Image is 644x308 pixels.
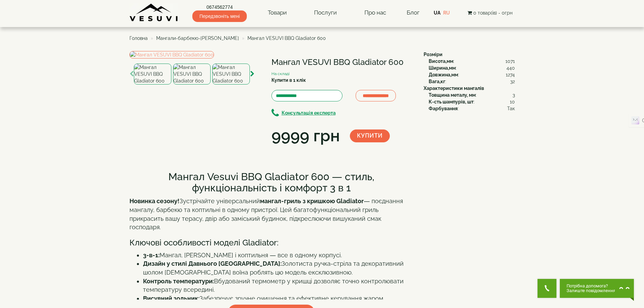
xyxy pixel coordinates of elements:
[307,5,343,21] a: Послуги
[434,10,440,16] a: UA
[143,251,413,260] li: Мангал, [PERSON_NAME] і коптильня — все в одному корпусі.
[143,278,214,285] strong: Контроль температури:
[212,64,250,85] img: Мангал VESUVI BBQ Gladiator 600
[143,294,413,303] li: Забезпечує зручне очищення та ефективне керування жаром.
[510,78,515,85] span: 32
[429,58,515,65] div: :
[247,35,326,41] span: Мангал VESUVI BBQ Gladiator 600
[129,35,148,41] a: Головна
[429,71,515,78] div: :
[507,105,515,112] span: Так
[143,295,199,302] strong: Висувний зольник:
[143,277,413,294] li: Вбудований термометр у кришці дозволяє точно контролювати температуру всередині.
[192,4,247,10] a: 0674562774
[429,105,515,112] div: :
[143,260,282,267] strong: Дизайн у стилі Давнього [GEOGRAPHIC_DATA]:
[567,284,616,288] span: Потрібна допомога?
[560,279,634,298] button: Chat button
[429,78,515,85] div: :
[510,98,515,105] span: 10
[358,5,393,21] a: Про нас
[443,10,450,16] a: RU
[271,58,413,67] h1: Мангал VESUVI BBQ Gladiator 600
[429,79,445,84] b: Вага,кг
[506,65,515,71] span: 440
[466,9,515,17] button: 0 товар(ів) - 0грн
[429,65,515,71] div: :
[143,259,413,277] li: Золотиста ручка-стріла та декоративний шолом [DEMOGRAPHIC_DATA] воїна роблять цю модель ексклюзив...
[567,288,616,293] span: Залиште повідомлення
[260,197,364,205] strong: мангал-гриль з кришкою Gladiator
[429,92,476,98] b: Товщина металу, мм
[429,92,515,98] div: :
[429,65,456,71] b: Ширина,мм
[429,106,458,111] b: Фарбування
[282,110,336,116] b: Консультація експерта
[506,71,515,78] span: 1274
[271,71,290,76] small: На складі
[505,58,515,65] span: 1071
[512,92,515,98] span: 3
[407,9,420,16] a: Блог
[129,171,413,193] h2: Мангал Vesuvi BBQ Gladiator 600 — стиль, функціональність і комфорт 3 в 1
[129,238,413,247] h3: Ключові особливості моделі Gladiator:
[129,197,413,232] p: Зустрічайте універсальний — поєднання мангалу, барбекю та коптильні в одному пристрої. Цей багато...
[424,86,484,91] b: Характеристики мангалів
[429,98,515,105] div: :
[429,99,474,104] b: К-сть шампурів, шт
[271,77,306,84] label: Купити в 1 клік
[261,5,293,21] a: Товари
[143,252,160,259] strong: 3-в-1:
[134,64,171,85] img: Мангал VESUVI BBQ Gladiator 600
[129,197,180,205] strong: Новинка сезону!
[271,124,340,147] div: 9999 грн
[156,35,239,41] a: Мангали-барбекю-[PERSON_NAME]
[424,52,443,57] b: Розміри
[129,3,178,22] img: Завод VESUVI
[429,72,458,77] b: Довжина,мм
[473,10,512,16] span: 0 товар(ів) - 0грн
[192,10,247,22] span: Передзвоніть мені
[429,58,453,64] b: Висота,мм
[173,64,211,85] img: Мангал VESUVI BBQ Gladiator 600
[129,51,214,58] img: Мангал VESUVI BBQ Gladiator 600
[538,279,556,298] button: Get Call button
[350,129,390,142] button: Купити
